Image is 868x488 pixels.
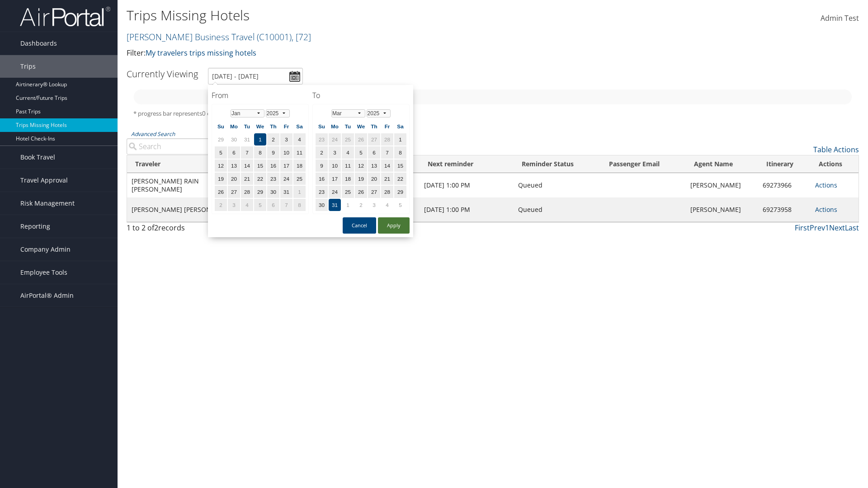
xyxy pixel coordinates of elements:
[342,186,354,198] td: 25
[228,120,240,132] th: Mo
[254,160,266,172] td: 15
[20,55,36,78] span: Trips
[514,197,601,222] td: Queued
[20,32,57,55] span: Dashboards
[20,238,71,261] span: Company Admin
[342,160,354,172] td: 11
[215,160,227,172] td: 12
[845,223,859,233] a: Last
[280,133,292,145] td: 3
[267,146,279,159] td: 9
[228,133,240,145] td: 30
[228,186,240,198] td: 27
[394,133,406,145] td: 1
[228,146,240,159] td: 6
[228,199,240,211] td: 3
[241,133,253,145] td: 31
[254,133,266,145] td: 1
[20,261,67,284] span: Employee Tools
[20,284,74,307] span: AirPortal® Admin
[686,155,758,173] th: Agent Name
[368,146,380,159] td: 6
[381,133,393,145] td: 28
[127,197,243,222] td: [PERSON_NAME] [PERSON_NAME]
[293,173,306,185] td: 25
[212,90,309,100] h4: From
[20,146,55,169] span: Book Travel
[267,133,279,145] td: 2
[316,133,328,145] td: 23
[821,13,859,23] span: Admin Test
[267,199,279,211] td: 6
[316,186,328,198] td: 23
[267,186,279,198] td: 30
[215,133,227,145] td: 29
[368,199,380,211] td: 3
[811,155,859,173] th: Actions
[257,31,292,43] span: ( C10001 )
[758,173,811,197] td: 69273966
[514,173,601,197] td: Queued
[292,31,311,43] span: , [ 72 ]
[829,223,845,233] a: Next
[381,199,393,211] td: 4
[394,160,406,172] td: 15
[293,186,306,198] td: 1
[342,173,354,185] td: 18
[208,68,303,84] input: [DATE] - [DATE]
[815,181,837,189] a: Actions
[420,173,514,197] td: [DATE] 1:00 PM
[254,199,266,211] td: 5
[342,199,354,211] td: 1
[127,138,300,155] input: Advanced Search
[20,6,110,27] img: airportal-logo.png
[329,186,341,198] td: 24
[228,173,240,185] td: 20
[343,217,376,234] button: Cancel
[215,186,227,198] td: 26
[329,146,341,159] td: 3
[686,197,758,222] td: [PERSON_NAME]
[293,120,306,132] th: Sa
[241,160,253,172] td: 14
[355,120,367,132] th: We
[368,160,380,172] td: 13
[127,6,615,25] h1: Trips Missing Hotels
[127,31,311,43] a: [PERSON_NAME] Business Travel
[420,155,514,173] th: Next reminder
[758,197,811,222] td: 69273958
[368,120,380,132] th: Th
[381,146,393,159] td: 7
[228,160,240,172] td: 13
[133,109,852,118] h5: * progress bar represents overnights covered for the selected time period.
[342,120,354,132] th: Tu
[316,146,328,159] td: 2
[329,199,341,211] td: 31
[381,173,393,185] td: 21
[329,120,341,132] th: Mo
[20,215,50,238] span: Reporting
[254,186,266,198] td: 29
[241,186,253,198] td: 28
[241,173,253,185] td: 21
[280,199,292,211] td: 7
[241,146,253,159] td: 7
[154,223,158,233] span: 2
[795,223,810,233] a: First
[241,199,253,211] td: 4
[355,173,367,185] td: 19
[514,155,601,173] th: Reminder Status
[329,173,341,185] td: 17
[241,120,253,132] th: Tu
[342,146,354,159] td: 4
[131,130,175,138] a: Advanced Search
[342,133,354,145] td: 25
[127,173,243,197] td: [PERSON_NAME] RAIN [PERSON_NAME]
[601,155,686,173] th: Passenger Email: activate to sort column ascending
[127,47,615,59] p: Filter:
[394,186,406,198] td: 29
[355,146,367,159] td: 5
[381,160,393,172] td: 14
[254,146,266,159] td: 8
[280,173,292,185] td: 24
